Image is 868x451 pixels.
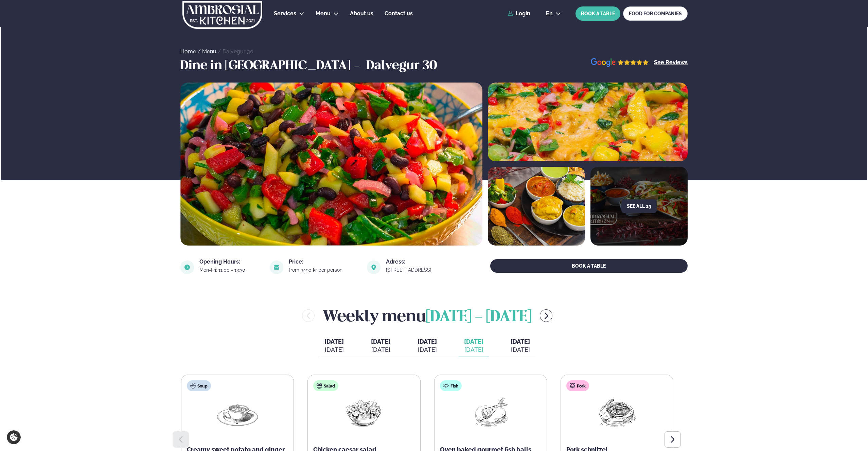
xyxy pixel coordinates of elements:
img: image alt [367,260,380,274]
button: menu-btn-left [302,309,315,322]
span: Menu [316,10,331,17]
span: [DATE] [464,338,483,346]
span: [DATE] - [DATE] [426,310,532,325]
button: [DATE] [DATE] [412,335,442,357]
div: [DATE] [511,346,530,354]
img: logo [182,1,263,29]
button: [DATE] [DATE] [505,335,535,357]
a: See Reviews [654,60,688,65]
img: image alt [488,83,688,161]
a: Menu [202,48,216,55]
div: [DATE] [464,346,483,354]
img: Salad.png [342,397,386,428]
div: [DATE] [418,346,437,354]
div: Opening Hours: [199,259,262,265]
div: Pork [566,380,589,391]
a: Contact us [385,10,413,18]
img: salad.svg [317,383,322,389]
a: Home [180,48,196,55]
h3: Dine in [GEOGRAPHIC_DATA] - [180,58,363,74]
span: / [197,48,202,55]
span: [DATE] [371,338,390,345]
button: See all 23 [621,199,657,213]
span: [DATE] [511,338,530,345]
span: en [546,11,553,16]
img: image alt [180,83,482,246]
img: image alt [488,167,585,246]
div: Salad [313,380,338,391]
div: [DATE] [371,346,390,354]
div: [DATE] [324,346,344,354]
img: Fish.png [469,397,512,428]
img: Pork-Meat.png [595,397,639,428]
img: Soup.png [216,397,259,428]
a: Services [274,10,296,18]
h3: Dalvegur 30 [366,58,437,74]
button: BOOK A TABLE [490,259,688,273]
button: menu-btn-right [540,309,552,322]
a: Login [508,11,530,17]
div: Soup [187,380,211,391]
button: [DATE] [DATE] [366,335,396,357]
span: About us [350,10,373,17]
img: image alt [180,260,194,274]
div: Fish [440,380,462,391]
h2: Weekly menu [323,305,532,327]
a: Dalvegur 30 [223,48,253,55]
img: image alt [270,260,283,274]
a: About us [350,10,373,18]
a: FOOD FOR COMPANIES [623,6,688,21]
span: / [218,48,223,55]
span: Contact us [385,10,413,17]
img: image alt [591,58,649,67]
span: [DATE] [418,338,437,345]
a: Menu [316,10,331,18]
div: Mon-Fri: 11:00 - 13:30 [199,267,262,273]
button: BOOK A TABLE [575,6,620,21]
span: Services [274,10,296,17]
div: Adress: [386,259,448,265]
a: Cookie settings [7,430,21,444]
button: en [541,11,566,16]
img: fish.svg [443,383,449,389]
button: [DATE] [DATE] [319,335,349,357]
div: from 3490 kr per person [289,267,359,273]
div: Price: [289,259,359,265]
a: link [386,266,448,274]
img: pork.svg [570,383,575,389]
button: [DATE] [DATE] [459,335,489,357]
span: [DATE] [324,338,344,345]
img: soup.svg [190,383,196,389]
